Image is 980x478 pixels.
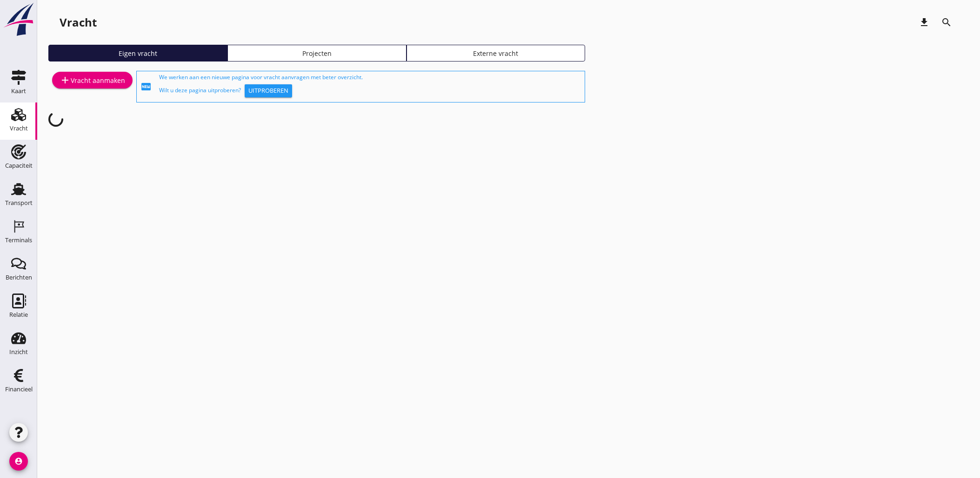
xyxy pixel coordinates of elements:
[232,48,402,58] div: Projecten
[53,48,223,58] div: Eigen vracht
[5,237,32,243] div: Terminals
[6,274,32,280] div: Berichten
[60,75,125,86] div: Vracht aanmaken
[248,86,288,96] div: Uitproberen
[11,88,26,94] div: Kaart
[9,312,28,318] div: Relatie
[5,386,33,392] div: Financieel
[140,81,152,92] i: fiber_new
[941,17,952,28] i: search
[919,17,930,28] i: download
[48,45,227,61] a: Eigen vracht
[5,163,33,169] div: Capaciteit
[60,15,97,30] div: Vracht
[10,125,28,131] div: Vracht
[227,45,407,61] a: Projecten
[52,72,133,89] a: Vracht aanmaken
[2,2,35,37] img: logo-small.a267ee39.svg
[5,200,33,206] div: Transport
[245,84,292,97] button: Uitproberen
[60,75,71,86] i: add
[9,452,28,471] i: account_circle
[411,48,581,58] div: Externe vracht
[159,73,581,100] div: We werken aan een nieuwe pagina voor vracht aanvragen met beter overzicht. Wilt u deze pagina uit...
[407,45,586,61] a: Externe vracht
[9,349,28,355] div: Inzicht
